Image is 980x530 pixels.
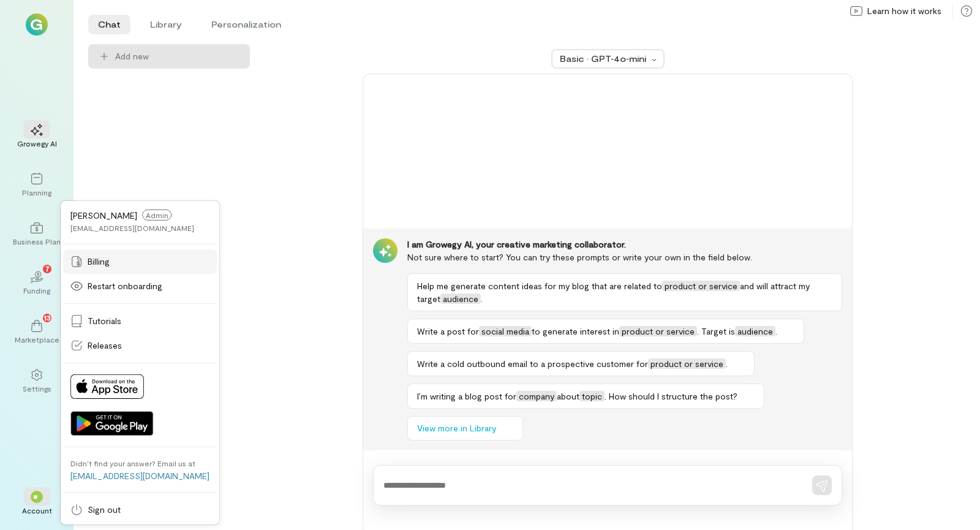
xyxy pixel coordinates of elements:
div: Account [22,505,52,515]
span: . Target is [697,326,735,336]
span: Restart onboarding [88,280,162,292]
span: . [481,293,483,304]
span: product or service [648,358,726,369]
span: topic [579,391,605,401]
span: company [516,391,557,401]
button: I’m writing a blog post forcompanyabouttopic. How should I structure the post? [407,384,764,409]
div: I am Growegy AI, your creative marketing collaborator. [407,238,842,251]
span: about [557,391,579,401]
span: audience [735,326,775,336]
span: . [726,358,728,369]
a: Releases [63,333,217,358]
a: [EMAIL_ADDRESS][DOMAIN_NAME] [70,471,209,481]
span: Help me generate content ideas for my blog that are related to [417,281,662,291]
a: Growegy AI [15,114,59,158]
a: Billing [63,249,217,274]
span: product or service [662,281,740,291]
span: Admin [142,210,171,221]
div: Business Plan [13,237,61,246]
a: Planning [15,163,59,207]
a: Funding [15,261,59,305]
div: Basic · GPT‑4o‑mini [560,53,648,65]
button: View more in Library [407,416,523,441]
button: Write a cold outbound email to a prospective customer forproduct or service. [407,351,755,376]
button: Write a post forsocial mediato generate interest inproduct or service. Target isaudience. [407,319,804,344]
div: Funding [23,286,50,295]
span: [PERSON_NAME] [70,210,137,220]
a: Sign out [63,498,217,522]
img: Get it on Google Play [70,411,153,436]
a: Business Plan [15,212,59,256]
img: Download on App Store [70,374,144,399]
a: Restart onboarding [63,274,217,298]
a: Marketplace [15,310,59,354]
div: Marketplace [15,335,59,344]
a: Tutorials [63,309,217,333]
span: audience [440,293,481,304]
span: 13 [44,312,51,323]
a: Settings [15,359,59,403]
span: Tutorials [88,315,121,327]
button: Help me generate content ideas for my blog that are related toproduct or serviceand will attract ... [407,273,842,311]
span: product or service [619,326,697,336]
li: Chat [88,15,130,34]
div: Growegy AI [17,138,57,148]
span: social media [479,326,532,336]
span: View more in Library [417,422,496,434]
div: Settings [23,384,51,393]
span: 7 [45,263,50,274]
li: Personalization [202,15,291,34]
li: Library [140,15,192,34]
span: Write a post for [417,326,479,336]
span: . How should I structure the post? [605,391,737,401]
div: Didn’t find your answer? Email us at [70,458,195,468]
span: Sign out [88,504,121,516]
span: Billing [88,256,110,268]
span: . [775,326,777,336]
div: Planning [22,187,51,197]
div: [EMAIL_ADDRESS][DOMAIN_NAME] [70,223,194,233]
span: to generate interest in [532,326,619,336]
span: Learn how it works [867,5,941,17]
div: Not sure where to start? You can try these prompts or write your own in the field below. [407,251,842,263]
span: Releases [88,339,122,352]
span: Add new [115,50,149,62]
span: I’m writing a blog post for [417,391,516,401]
span: Write a cold outbound email to a prospective customer for [417,358,648,369]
